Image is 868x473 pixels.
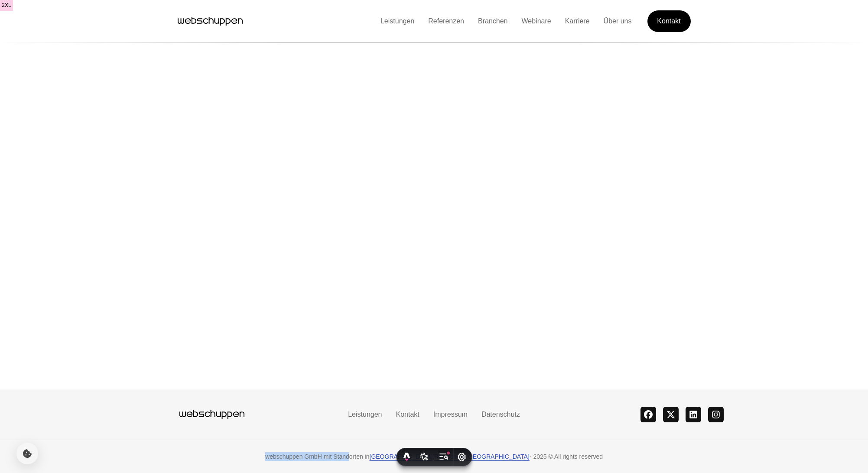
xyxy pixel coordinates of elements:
span: 2025 © All rights reserved [533,452,603,461]
a: Leistungen [341,411,389,418]
a: Über uns [597,17,639,25]
a: [GEOGRAPHIC_DATA] [370,453,433,460]
a: Branchen [471,17,515,25]
a: Datenschutz [475,411,527,418]
a: linkedin [686,407,701,422]
button: Cookie-Einstellungen öffnen [16,443,38,464]
a: [GEOGRAPHIC_DATA] [466,453,530,460]
a: Referenzen [421,17,471,25]
span: webschuppen GmbH mit Standorten in , , - [265,452,531,461]
a: Karriere [558,17,597,25]
a: twitter [663,407,679,422]
a: facebook [640,407,656,422]
a: Leistungen [374,17,421,25]
a: Impressum [426,411,475,418]
span: 2xl [2,1,11,10]
a: Hauptseite besuchen [178,15,243,28]
a: Get Started [647,9,691,33]
a: Kontakt [389,411,426,418]
a: instagram [708,407,724,422]
a: Hauptseite besuchen [145,408,279,421]
a: Webinare [514,17,558,25]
